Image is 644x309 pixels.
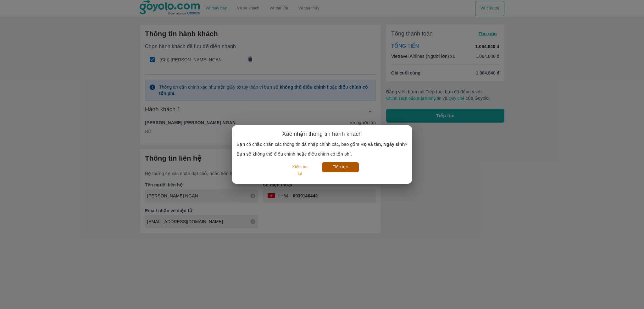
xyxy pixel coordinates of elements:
p: Bạn sẽ không thể điều chỉnh hoặc điều chỉnh có tốn phí. [237,151,408,157]
h6: Xác nhận thông tin hành khách [282,130,362,138]
button: Tiếp tục [322,162,359,172]
b: Họ và tên, Ngày sinh [360,142,405,147]
p: Bạn có chắc chắn các thông tin đã nhập chính xác, bao gồm ? [237,141,408,147]
button: Kiểm tra lại [285,162,314,179]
